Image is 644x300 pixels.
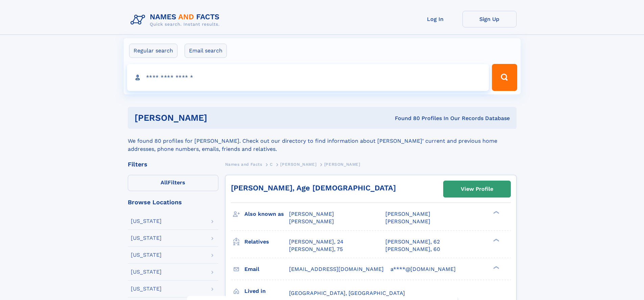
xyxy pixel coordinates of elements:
[301,115,510,122] div: Found 80 Profiles In Our Records Database
[461,181,493,197] div: View Profile
[408,11,462,27] a: Log In
[280,162,316,167] span: [PERSON_NAME]
[492,238,500,242] div: ❯
[129,44,177,58] label: Regular search
[385,211,430,217] span: [PERSON_NAME]
[289,211,334,217] span: [PERSON_NAME]
[385,246,440,253] a: [PERSON_NAME], 60
[135,114,301,122] h1: [PERSON_NAME]
[289,238,343,246] a: [PERSON_NAME], 24
[289,290,405,296] span: [GEOGRAPHIC_DATA], [GEOGRAPHIC_DATA]
[289,218,334,225] span: [PERSON_NAME]
[244,236,289,248] h3: Relatives
[280,160,316,168] a: [PERSON_NAME]
[128,175,218,191] label: Filters
[492,265,500,270] div: ❯
[492,64,517,91] button: Search Button
[131,286,162,292] div: [US_STATE]
[244,263,289,275] h3: Email
[128,11,225,29] img: Logo Names and Facts
[385,218,430,225] span: [PERSON_NAME]
[385,238,440,246] a: [PERSON_NAME], 62
[185,44,227,58] label: Email search
[324,162,360,167] span: [PERSON_NAME]
[131,235,162,241] div: [US_STATE]
[244,208,289,220] h3: Also known as
[462,11,517,27] a: Sign Up
[289,246,343,253] a: [PERSON_NAME], 75
[128,199,218,205] div: Browse Locations
[231,184,396,192] a: [PERSON_NAME], Age [DEMOGRAPHIC_DATA]
[444,181,510,197] a: View Profile
[270,162,273,167] span: C
[289,266,384,272] span: [EMAIL_ADDRESS][DOMAIN_NAME]
[270,160,273,168] a: C
[128,161,218,167] div: Filters
[131,269,162,275] div: [US_STATE]
[492,210,500,215] div: ❯
[131,252,162,258] div: [US_STATE]
[127,64,489,91] input: search input
[161,179,168,186] span: All
[225,160,262,168] a: Names and Facts
[128,129,517,153] div: We found 80 profiles for [PERSON_NAME]. Check out our directory to find information about [PERSON...
[131,218,162,224] div: [US_STATE]
[244,285,289,297] h3: Lived in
